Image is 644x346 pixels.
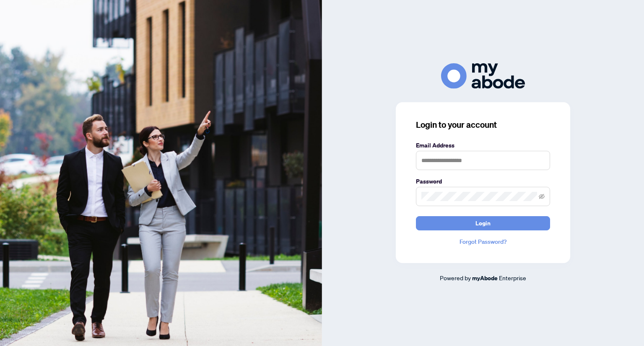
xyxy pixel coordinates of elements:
[416,141,550,150] label: Email Address
[416,237,550,246] a: Forgot Password?
[416,216,550,230] button: Login
[416,177,550,186] label: Password
[475,217,491,230] span: Login
[441,63,525,89] img: ma-logo
[416,119,550,131] h3: Login to your account
[472,274,498,283] a: myAbode
[539,194,545,199] span: eye-invisible
[440,274,471,281] span: Powered by
[499,274,526,281] span: Enterprise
